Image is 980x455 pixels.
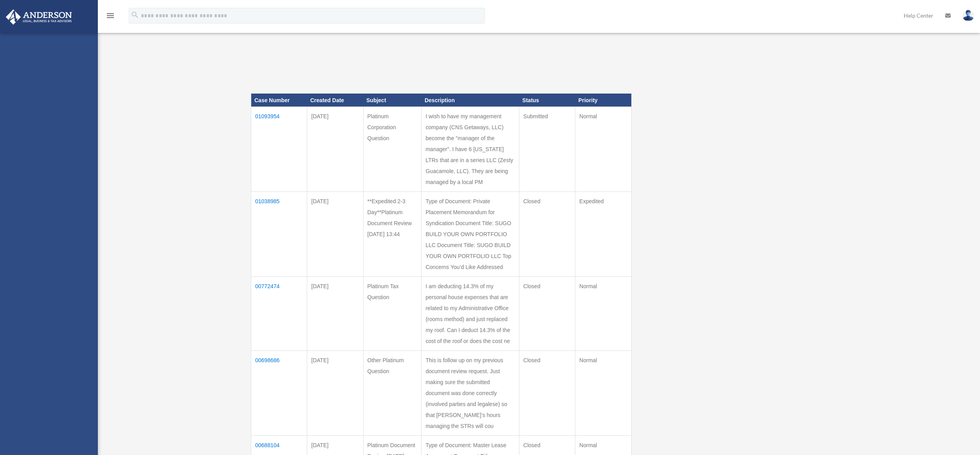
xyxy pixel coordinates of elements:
td: 01093954 [251,107,307,192]
td: [DATE] [307,277,363,351]
img: User Pic [962,10,974,21]
i: search [131,11,139,19]
td: Normal [575,107,631,192]
td: Submitted [519,107,575,192]
td: Closed [519,277,575,351]
td: I am deducting 14.3% of my personal house expenses that are related to my Administrative Office (... [422,277,519,351]
td: Normal [575,277,631,351]
a: menu [106,14,115,20]
img: Anderson Advisors Platinum Portal [4,9,74,25]
td: I wish to have my management company (CNS Getaways, LLC) become the "manager of the manager". I h... [422,107,519,192]
td: Platinum Tax Question [363,277,422,351]
td: [DATE] [307,351,363,436]
td: Normal [575,351,631,436]
th: Subject [363,94,422,107]
td: Other Platinum Question [363,351,422,436]
td: **Expedited 2-3 Day**Platinum Document Review [DATE] 13:44 [363,192,422,277]
td: Platinum Corporation Question [363,107,422,192]
th: Priority [575,94,631,107]
td: [DATE] [307,192,363,277]
th: Description [422,94,519,107]
td: Expedited [575,192,631,277]
td: [DATE] [307,107,363,192]
th: Case Number [251,94,307,107]
td: This is follow up on my previous document review request. Just making sure the submitted document... [422,351,519,436]
td: 01038985 [251,192,307,277]
td: 00772474 [251,277,307,351]
th: Created Date [307,94,363,107]
td: Closed [519,192,575,277]
td: Closed [519,351,575,436]
td: 00698686 [251,351,307,436]
i: menu [106,11,115,20]
th: Status [519,94,575,107]
td: Type of Document: Private Placement Memorandum for Syndication Document Title: SUGO BUILD YOUR OW... [422,192,519,277]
